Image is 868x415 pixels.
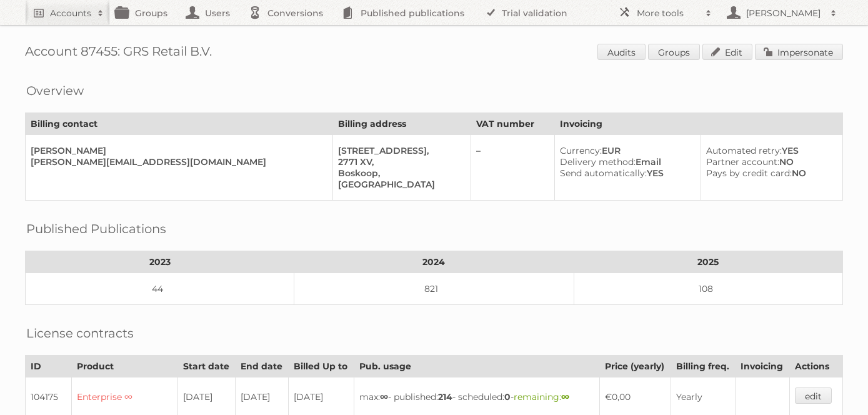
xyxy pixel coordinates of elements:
div: YES [706,145,832,156]
th: Pub. usage [354,356,600,377]
span: Partner account: [706,156,779,167]
td: 108 [574,273,842,305]
th: Billed Up to [289,356,354,377]
span: Delivery method: [560,156,636,167]
strong: 0 [504,391,511,402]
th: Billing address [333,113,471,135]
h2: More tools [637,7,699,19]
h2: Accounts [50,7,91,19]
th: 2024 [294,251,574,273]
h2: License contracts [26,324,134,342]
th: Invoicing [555,113,843,135]
th: VAT number [471,113,555,135]
th: End date [236,356,289,377]
th: 2025 [574,251,842,273]
th: ID [26,356,72,377]
th: Actions [789,356,842,377]
a: Edit [702,44,752,60]
span: Pays by credit card: [706,167,792,179]
td: 44 [26,273,294,305]
td: 821 [294,273,574,305]
th: Price (yearly) [600,356,671,377]
div: YES [560,167,691,179]
h2: [PERSON_NAME] [743,7,824,19]
div: NO [706,156,832,167]
div: [PERSON_NAME][EMAIL_ADDRESS][DOMAIN_NAME] [31,156,322,167]
h1: Account 87455: GRS Retail B.V. [25,44,843,62]
div: Boskoop, [338,167,460,179]
span: Automated retry: [706,145,782,156]
span: Send automatically: [560,167,647,179]
span: Currency: [560,145,602,156]
div: [PERSON_NAME] [31,145,322,156]
h2: Published Publications [26,219,166,238]
div: Email [560,156,691,167]
strong: 214 [438,391,452,402]
td: – [471,135,555,201]
div: [GEOGRAPHIC_DATA] [338,179,460,190]
th: Product [72,356,178,377]
th: Billing contact [26,113,333,135]
span: remaining: [514,391,569,402]
div: NO [706,167,832,179]
div: EUR [560,145,691,156]
th: Start date [177,356,235,377]
th: Billing freq. [671,356,736,377]
div: [STREET_ADDRESS], [338,145,460,156]
th: 2023 [26,251,294,273]
a: Groups [648,44,700,60]
strong: ∞ [380,391,388,402]
h2: Overview [26,81,84,100]
div: 2771 XV, [338,156,460,167]
th: Invoicing [736,356,789,377]
a: edit [795,387,832,404]
a: Impersonate [755,44,843,60]
strong: ∞ [561,391,569,402]
a: Audits [597,44,646,60]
